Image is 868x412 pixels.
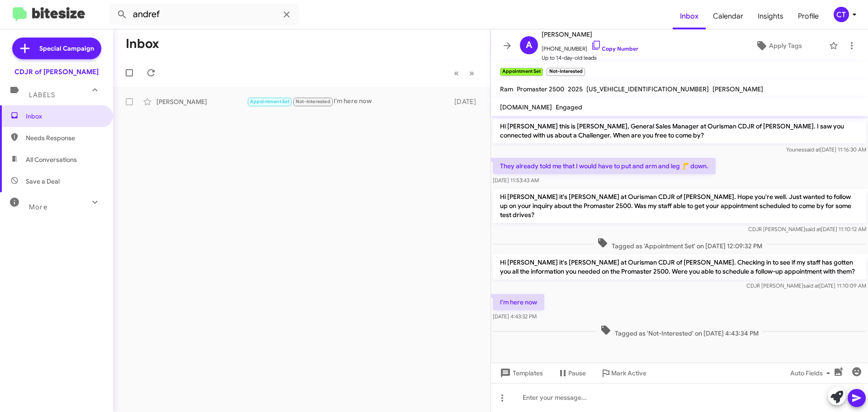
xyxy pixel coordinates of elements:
span: CDJR [PERSON_NAME] [DATE] 11:10:09 AM [746,282,866,289]
button: Auto Fields [783,365,841,381]
button: Next [464,64,480,82]
span: 2025 [568,85,583,93]
span: [US_VEHICLE_IDENTIFICATION_NUMBER] [586,85,709,93]
span: All Conversations [26,155,77,164]
input: Search [109,4,299,25]
button: Previous [448,64,464,82]
span: More [29,203,47,211]
span: Pause [568,365,586,381]
a: Special Campaign [12,38,101,59]
span: Tagged as 'Not-Interested' on [DATE] 4:43:34 PM [597,325,762,338]
h1: Inbox [126,37,159,51]
span: said at [805,226,821,232]
span: Promaster 2500 [517,85,564,93]
span: [PHONE_NUMBER] [542,40,638,53]
div: [DATE] [450,97,483,106]
span: Younes [DATE] 11:16:30 AM [786,146,866,153]
p: I'm here now [493,294,544,310]
span: Inbox [26,112,103,121]
span: Labels [29,91,55,99]
span: [PERSON_NAME] [712,85,763,93]
span: Save a Deal [26,177,60,186]
span: Templates [498,365,543,381]
span: [PERSON_NAME] [542,29,638,40]
span: Engaged [556,103,582,111]
div: CT [834,7,849,22]
a: Profile [791,3,826,29]
button: CT [826,7,858,22]
button: Mark Active [593,365,654,381]
span: Special Campaign [39,44,94,53]
a: Calendar [706,3,750,29]
span: Tagged as 'Appointment Set' on [DATE] 12:09:32 PM [594,237,766,251]
button: Templates [491,365,550,381]
span: Not-Interested [296,99,330,104]
span: Ram [500,85,513,93]
span: Apply Tags [769,38,802,54]
span: said at [803,282,819,289]
div: [PERSON_NAME] [156,97,247,106]
a: Inbox [673,3,706,29]
span: CDJR [PERSON_NAME] [DATE] 11:10:12 AM [748,226,866,232]
span: Appointment Set [250,99,290,104]
span: Auto Fields [790,365,834,381]
p: They already told me that I would have to put and arm and leg 🦵 down. [493,158,716,174]
span: [DATE] 11:53:43 AM [493,177,539,184]
p: Hi [PERSON_NAME] it's [PERSON_NAME] at Ourisman CDJR of [PERSON_NAME]. Hope you're well. Just wan... [493,189,866,223]
div: I'm here now [247,96,450,107]
span: Up to 14-day-old leads [542,53,638,62]
span: » [469,67,474,79]
p: Hi [PERSON_NAME] this is [PERSON_NAME], General Sales Manager at Ourisman CDJR of [PERSON_NAME]. ... [493,118,866,143]
button: Apply Tags [732,38,825,54]
div: CDJR of [PERSON_NAME] [14,67,99,76]
a: Insights [750,3,791,29]
p: Hi [PERSON_NAME] it's [PERSON_NAME] at Ourisman CDJR of [PERSON_NAME]. Checking in to see if my s... [493,254,866,279]
small: Appointment Set [500,68,543,76]
span: [DOMAIN_NAME] [500,103,552,111]
span: [DATE] 4:43:32 PM [493,313,537,320]
button: Pause [550,365,593,381]
span: said at [804,146,820,153]
span: A [526,38,532,52]
span: Needs Response [26,133,103,142]
small: Not-Interested [547,68,585,76]
span: Mark Active [611,365,646,381]
a: Copy Number [591,45,638,52]
span: « [454,67,459,79]
nav: Page navigation example [449,64,480,82]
